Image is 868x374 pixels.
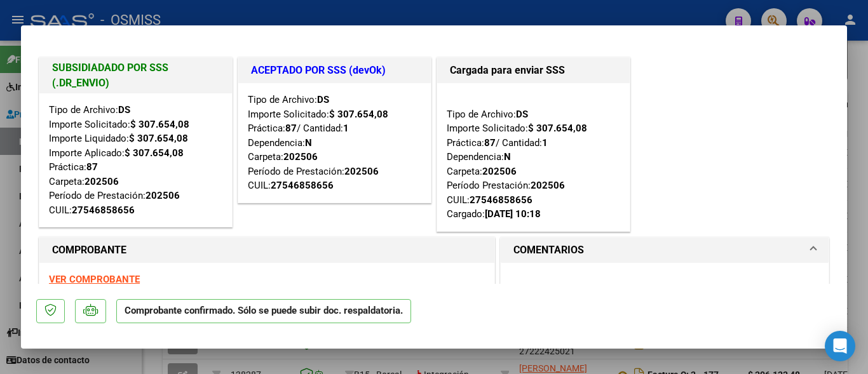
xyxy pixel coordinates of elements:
[49,274,140,285] a: VER COMPROBANTE
[283,151,318,163] strong: 202506
[470,193,532,208] div: 27546858656
[271,178,334,193] div: 27546858656
[542,137,548,149] strong: 1
[116,299,411,324] p: Comprobante confirmado. Sólo se puede subir doc. respaldatoria.
[285,123,297,134] strong: 87
[130,119,189,130] strong: $ 307.654,08
[482,166,517,177] strong: 202506
[305,137,312,149] strong: N
[146,190,180,201] strong: 202506
[485,208,541,220] strong: [DATE] 10:18
[251,63,418,78] h1: ACEPTADO POR SSS (devOk)
[528,123,587,134] strong: $ 307.654,08
[129,133,188,144] strong: $ 307.654,08
[484,137,496,149] strong: 87
[504,151,511,163] strong: N
[344,166,379,177] strong: 202506
[317,94,329,105] strong: DS
[52,244,126,256] strong: COMPROBANTE
[501,237,829,263] mat-expansion-panel-header: COMENTARIOS
[516,109,528,120] strong: DS
[447,93,620,222] div: Tipo de Archivo: Importe Solicitado: Práctica: / Cantidad: Dependencia: Carpeta: Período Prestaci...
[49,103,222,217] div: Tipo de Archivo: Importe Solicitado: Importe Liquidado: Importe Aplicado: Práctica: Carpeta: Perí...
[72,203,135,218] div: 27546858656
[86,161,98,173] strong: 87
[85,176,119,187] strong: 202506
[118,104,130,116] strong: DS
[825,331,855,361] div: Open Intercom Messenger
[450,63,617,78] h1: Cargada para enviar SSS
[343,123,349,134] strong: 1
[513,243,584,258] h1: COMENTARIOS
[125,147,184,159] strong: $ 307.654,08
[52,60,219,91] h1: SUBSIDIADADO POR SSS (.DR_ENVIO)
[248,93,421,193] div: Tipo de Archivo: Importe Solicitado: Práctica: / Cantidad: Dependencia: Carpeta: Período de Prest...
[329,109,388,120] strong: $ 307.654,08
[531,180,565,191] strong: 202506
